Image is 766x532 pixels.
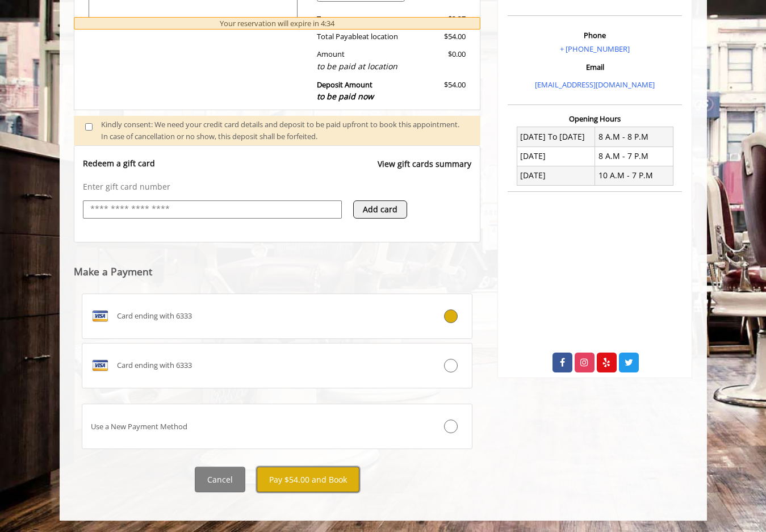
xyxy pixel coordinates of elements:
[308,31,413,43] div: Total Payable
[413,48,466,73] div: $0.00
[82,421,407,433] div: Use a New Payment Method
[117,359,192,371] span: Card ending with 6333
[308,13,413,25] div: Tax
[413,13,466,25] div: $3.37
[508,115,682,123] h3: Opening Hours
[74,266,152,277] label: Make a Payment
[91,357,109,375] img: VISA
[362,31,398,41] span: at location
[535,79,655,90] a: [EMAIL_ADDRESS][DOMAIN_NAME]
[82,404,473,449] label: Use a New Payment Method
[317,91,374,102] span: to be paid now
[595,127,673,146] td: 8 A.M - 8 P.M
[510,63,679,71] h3: Email
[353,200,407,219] button: Add card
[74,17,481,30] div: Your reservation will expire in 4:34
[308,48,413,73] div: Amount
[83,158,155,169] p: Redeem a gift card
[317,79,374,102] b: Deposit Amount
[595,146,673,166] td: 8 A.M - 7 P.M
[117,310,192,322] span: Card ending with 6333
[517,166,595,185] td: [DATE]
[101,119,469,143] div: Kindly consent: We need your credit card details and deposit to be paid upfront to book this appo...
[595,166,673,185] td: 10 A.M - 7 P.M
[317,60,405,73] div: to be paid at location
[195,467,245,492] button: Cancel
[560,44,630,54] a: + [PHONE_NUMBER]
[83,181,472,192] p: Enter gift card number
[517,146,595,166] td: [DATE]
[413,31,466,43] div: $54.00
[257,467,359,492] button: Pay $54.00 and Book
[413,79,466,103] div: $54.00
[378,158,471,181] a: View gift cards summary
[91,307,109,325] img: VISA
[517,127,595,146] td: [DATE] To [DATE]
[510,31,679,39] h3: Phone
